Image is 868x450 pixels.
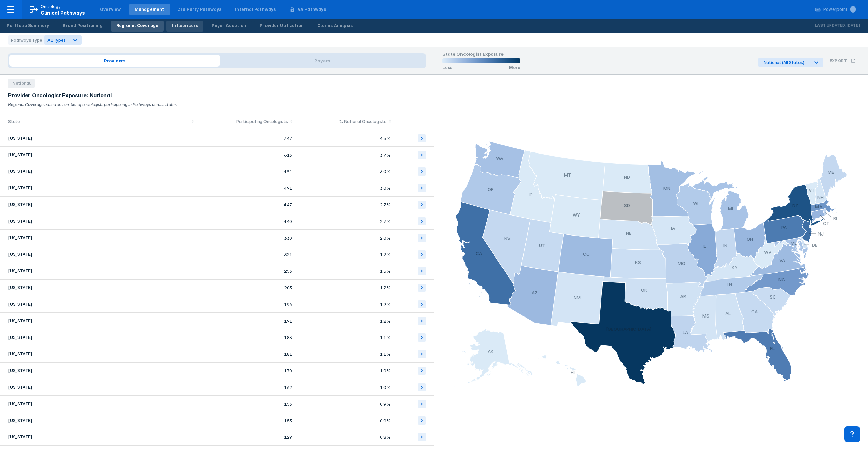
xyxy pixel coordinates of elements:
a: Provider Utilization [254,21,309,32]
a: Internal Pathways [230,4,281,15]
a: Overview [95,4,126,15]
td: 129 [197,429,296,446]
td: 196 [197,296,296,313]
td: 162 [197,379,296,396]
td: 0.9% [296,396,395,412]
td: 3.0% [296,180,395,197]
td: 440 [197,213,296,230]
span: National [8,79,35,88]
td: 170 [197,363,296,379]
td: 3.7% [296,147,395,163]
td: 253 [197,263,296,280]
div: VA Pathways [298,6,326,13]
div: Overview [100,6,121,13]
td: 0.8% [296,429,395,446]
td: 1.2% [296,296,395,313]
td: 2.7% [296,197,395,213]
div: Internal Pathways [235,6,276,13]
div: State [8,118,189,125]
a: Claims Analysis [312,21,358,32]
button: Export [826,54,860,67]
td: 747 [197,130,296,147]
a: Brand Positioning [57,21,108,32]
td: 2.7% [296,213,395,230]
div: % National Oncologists [300,118,387,125]
span: All Types [47,38,65,43]
p: Oncology [41,4,61,10]
td: 183 [197,329,296,346]
div: Management [135,6,164,13]
td: 1.2% [296,280,395,296]
td: 491 [197,180,296,197]
div: Portfolio Summary [7,23,49,29]
div: Participating Oncologists [201,118,288,125]
a: Payer Adoption [206,21,252,32]
a: Influencers [166,21,203,32]
div: Brand Positioning [63,23,102,29]
td: 321 [197,246,296,263]
div: Provider Utilization [260,23,304,29]
span: Providers [9,55,220,67]
h1: State Oncologist Exposure [442,51,520,58]
div: Regional Coverage based on number of oncologists participating in Pathways across states [8,101,426,108]
td: 191 [197,313,296,329]
div: Influencers [172,23,198,29]
td: 447 [197,197,296,213]
div: Payer Adoption [212,23,246,29]
td: 153 [197,396,296,412]
td: 1.0% [296,379,395,396]
p: More [509,65,520,70]
div: Claims Analysis [317,23,353,29]
td: 613 [197,147,296,163]
td: 1.5% [296,263,395,280]
p: [DATE] [846,22,860,29]
td: 1.1% [296,329,395,346]
td: 2.0% [296,230,395,246]
td: 330 [197,230,296,246]
a: Management [129,4,170,15]
td: 153 [197,412,296,429]
h3: Export [830,58,847,63]
td: 494 [197,163,296,180]
a: 3rd Party Pathways [173,4,227,15]
div: Provider Oncologist Exposure: National [8,92,426,99]
div: Contact Support [844,426,860,442]
div: Pathways Type [8,35,44,45]
td: 1.0% [296,363,395,379]
td: 1.2% [296,313,395,329]
span: Clinical Pathways [41,10,85,16]
p: Less [442,65,452,70]
td: 0.9% [296,412,395,429]
td: 1.9% [296,246,395,263]
p: Last Updated: [815,22,846,29]
td: 3.0% [296,163,395,180]
a: Regional Coverage [111,21,164,32]
div: 3rd Party Pathways [178,6,222,13]
div: Regional Coverage [116,23,158,29]
td: 4.5% [296,130,395,147]
a: Portfolio Summary [1,21,55,32]
td: 203 [197,280,296,296]
div: Powerpoint [823,6,856,13]
td: 181 [197,346,296,363]
span: Payers [220,55,425,67]
div: National (All States) [764,60,809,65]
td: 1.1% [296,346,395,363]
